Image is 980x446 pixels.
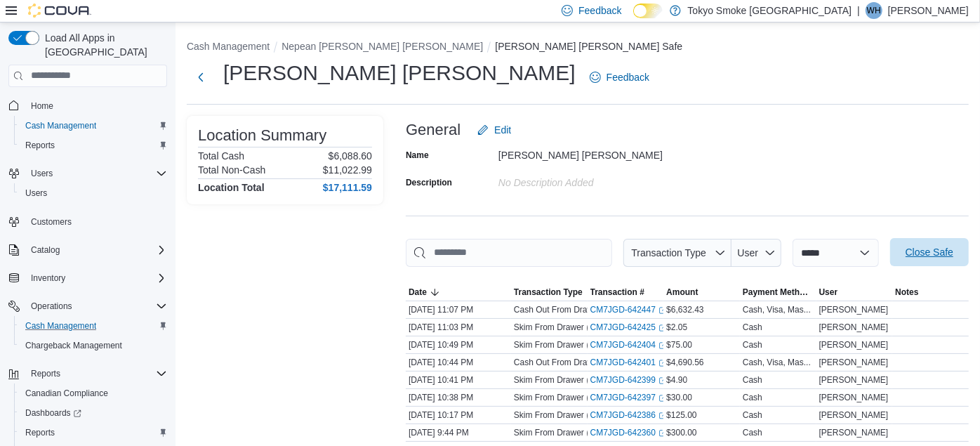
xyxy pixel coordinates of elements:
a: Feedback [584,63,655,91]
span: Cash Management [25,320,96,332]
a: Users [20,185,53,202]
span: Inventory [31,273,65,284]
svg: External link [658,429,667,438]
span: [PERSON_NAME] [819,374,889,386]
button: Users [14,183,173,203]
button: Inventory [3,268,173,288]
button: Close Safe [890,238,969,266]
span: Users [31,168,53,179]
div: Cash [743,392,762,403]
svg: External link [658,376,667,385]
a: Cash Management [20,317,102,334]
button: Edit [472,116,517,144]
h4: Location Total [198,182,265,193]
button: Operations [25,298,78,315]
div: [DATE] 10:44 PM [406,354,511,371]
span: $125.00 [666,409,696,421]
span: Reports [25,140,55,151]
span: Chargeback Management [25,340,122,351]
div: Cash [743,339,762,350]
span: [PERSON_NAME] [819,322,889,333]
a: Reports [20,424,60,441]
button: User [731,239,781,267]
h3: Location Summary [198,127,326,144]
span: Catalog [31,244,60,256]
div: [DATE] 10:41 PM [406,372,511,388]
img: Cova [28,4,91,18]
span: Inventory [25,270,167,287]
button: Users [25,165,58,182]
button: Transaction Type [623,239,731,267]
button: Amount [663,284,740,301]
span: Users [25,188,47,199]
span: [PERSON_NAME] [819,304,889,315]
div: [DATE] 11:07 PM [406,301,511,318]
button: Nepean [PERSON_NAME] [PERSON_NAME] [282,41,483,52]
span: Amount [666,287,698,298]
span: Reports [20,424,167,441]
a: CM7JGD-642401External link [590,357,667,368]
a: Customers [25,214,77,230]
p: Cash Out From Drawer (Cash Drawer 4) [514,357,665,368]
span: Catalog [25,242,167,258]
span: Customers [25,213,167,230]
span: [PERSON_NAME] [819,409,889,421]
span: Transaction Type [631,247,706,258]
span: Home [31,100,53,112]
button: User [816,284,893,301]
button: Cash Management [14,116,173,136]
span: $2.05 [666,322,687,333]
div: Will Holmes [866,2,882,19]
a: CM7JGD-642386External link [590,409,667,421]
h3: General [406,122,461,138]
span: Close Safe [906,245,953,259]
a: CM7JGD-642404External link [590,339,667,350]
span: Payment Methods [743,287,814,298]
h6: Total Non-Cash [198,164,266,176]
span: $300.00 [666,427,696,438]
a: Canadian Compliance [20,385,114,402]
h4: $17,111.59 [323,182,372,193]
svg: External link [658,341,667,350]
button: Next [187,63,215,91]
p: Skim From Drawer (Cash Drawer 1) [514,322,648,333]
p: $6,088.60 [329,150,372,162]
span: Notes [895,287,918,298]
button: Notes [892,284,969,301]
span: $4,690.56 [666,357,703,368]
div: Cash [743,322,762,333]
span: $75.00 [666,339,692,350]
div: [DATE] 10:49 PM [406,336,511,353]
a: CM7JGD-642397External link [590,392,667,403]
button: Catalog [25,242,65,258]
span: Reports [20,137,167,154]
button: Transaction # [588,284,664,301]
span: Cash Management [20,317,167,334]
h1: [PERSON_NAME] [PERSON_NAME] [223,59,576,87]
span: Dashboards [25,407,81,419]
button: Cash Management [187,41,270,52]
p: $11,022.99 [323,164,372,176]
a: Dashboards [14,403,173,423]
span: [PERSON_NAME] [819,392,889,403]
p: Skim From Drawer (Cash Drawer 4) [514,374,648,386]
a: Cash Management [20,117,102,134]
button: Users [3,164,173,183]
svg: External link [658,306,667,315]
button: Inventory [25,270,71,287]
span: User [738,247,759,258]
a: Chargeback Management [20,337,128,354]
button: Customers [3,211,173,232]
a: CM7JGD-642425External link [590,322,667,333]
p: Skim From Drawer (Cash Drawer 1) [514,339,648,350]
span: Transaction # [590,287,644,298]
span: Operations [25,298,167,315]
h6: Total Cash [198,150,244,162]
span: Chargeback Management [20,337,167,354]
span: $4.90 [666,374,687,386]
span: WH [867,2,881,19]
span: Canadian Compliance [25,388,108,399]
div: [PERSON_NAME] [PERSON_NAME] [498,144,687,161]
div: Cash [743,374,762,386]
button: Reports [3,364,173,383]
